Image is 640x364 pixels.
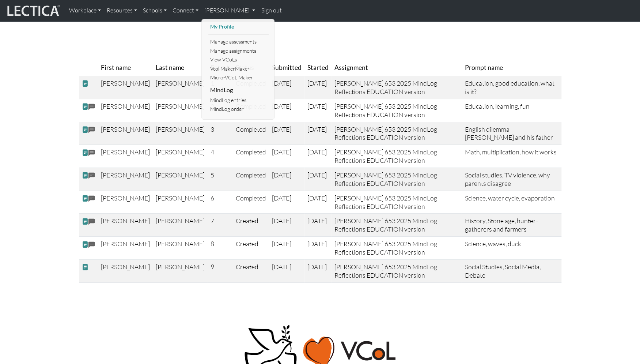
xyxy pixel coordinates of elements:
td: Math, multiplication, how it works [462,145,561,168]
td: Education, good education, what is it? [462,76,561,99]
td: [PERSON_NAME] [98,168,153,191]
td: Created [233,259,269,282]
td: 4 [208,145,233,168]
span: view [82,263,88,271]
td: 9 [208,259,233,282]
th: First name [98,60,153,76]
td: [PERSON_NAME] 653 2025 MindLog Reflections EDUCATION version [332,237,462,260]
td: [DATE] [269,191,304,214]
td: Education, learning, fun [462,99,561,122]
span: view [82,126,88,134]
td: [PERSON_NAME] 653 2025 MindLog Reflections EDUCATION version [332,145,462,168]
td: [DATE] [304,99,332,122]
a: Workplace [66,3,104,18]
span: comments [88,240,95,249]
td: English dilemma [PERSON_NAME] and his father [462,122,561,145]
td: [PERSON_NAME] [153,259,208,282]
td: 3 [208,122,233,145]
a: [PERSON_NAME] [201,3,258,18]
td: [DATE] [269,99,304,122]
td: 7 [208,214,233,237]
td: [DATE] [269,259,304,282]
td: History, Stone age, hunter-gatherers and farmers [462,214,561,237]
span: comments [88,172,95,180]
td: [DATE] [269,76,304,99]
td: Social Studies, Social Media, Debate [462,259,561,282]
td: [PERSON_NAME] [153,237,208,260]
span: comments [88,195,95,203]
td: [PERSON_NAME] [98,214,153,237]
th: Prompt name [462,60,561,76]
td: [DATE] [304,191,332,214]
td: [PERSON_NAME] [98,191,153,214]
td: [DATE] [304,145,332,168]
td: [DATE] [269,237,304,260]
td: 6 [208,191,233,214]
td: [DATE] [269,145,304,168]
a: Resources [104,3,140,18]
a: My Profile [208,22,269,31]
span: view [82,195,88,202]
a: Sign out [258,3,284,18]
td: [PERSON_NAME] [98,237,153,260]
td: [PERSON_NAME] 653 2025 MindLog Reflections EDUCATION version [332,168,462,191]
span: view [82,80,88,87]
td: Completed [233,191,269,214]
th: Submitted [269,60,304,76]
td: [PERSON_NAME] [98,122,153,145]
td: [PERSON_NAME] [153,122,208,145]
td: [PERSON_NAME] 653 2025 MindLog Reflections EDUCATION version [332,122,462,145]
td: [PERSON_NAME] [98,259,153,282]
td: [DATE] [304,237,332,260]
a: Vcol MakerMaker [208,64,269,74]
span: view [82,240,88,248]
td: [DATE] [269,214,304,237]
td: [PERSON_NAME] 653 2025 MindLog Reflections EDUCATION version [332,76,462,99]
li: MindLog [208,84,269,96]
span: comments [88,126,95,134]
a: Micro-VCoL Maker [208,73,269,82]
td: [PERSON_NAME] [153,145,208,168]
td: [DATE] [304,122,332,145]
td: [DATE] [304,214,332,237]
a: MindLog entries [208,96,269,105]
td: Created [233,214,269,237]
td: [PERSON_NAME] 653 2025 MindLog Reflections EDUCATION version [332,214,462,237]
th: Assignment [332,60,462,76]
td: [PERSON_NAME] [153,76,208,99]
th: Started [304,60,332,76]
td: Science, water cycle, evaporation [462,191,561,214]
span: comments [88,149,95,157]
td: Created [233,237,269,260]
span: comments [88,218,95,226]
td: [DATE] [304,76,332,99]
span: view [82,172,88,179]
span: view [82,103,88,110]
td: [PERSON_NAME] [98,99,153,122]
td: [DATE] [304,168,332,191]
td: [PERSON_NAME] [98,76,153,99]
a: MindLog order [208,105,269,114]
td: 5 [208,168,233,191]
a: Connect [170,3,201,18]
ul: [PERSON_NAME] [208,22,269,114]
a: Manage assignments [208,46,269,56]
td: Completed [233,168,269,191]
th: Last name [153,60,208,76]
a: View VCoLs [208,55,269,64]
td: [PERSON_NAME] [153,168,208,191]
td: [PERSON_NAME] 653 2025 MindLog Reflections EDUCATION version [332,99,462,122]
td: [DATE] [304,259,332,282]
td: 8 [208,237,233,260]
td: Completed [233,145,269,168]
td: [PERSON_NAME] 653 2025 MindLog Reflections EDUCATION version [332,191,462,214]
td: [DATE] [269,122,304,145]
td: [PERSON_NAME] [98,145,153,168]
td: [PERSON_NAME] [153,191,208,214]
img: lecticalive [5,4,60,18]
span: view [82,149,88,156]
td: [DATE] [269,168,304,191]
td: [PERSON_NAME] [153,214,208,237]
td: Social studies, TV violence, why parents disagree [462,168,561,191]
span: view [82,218,88,225]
